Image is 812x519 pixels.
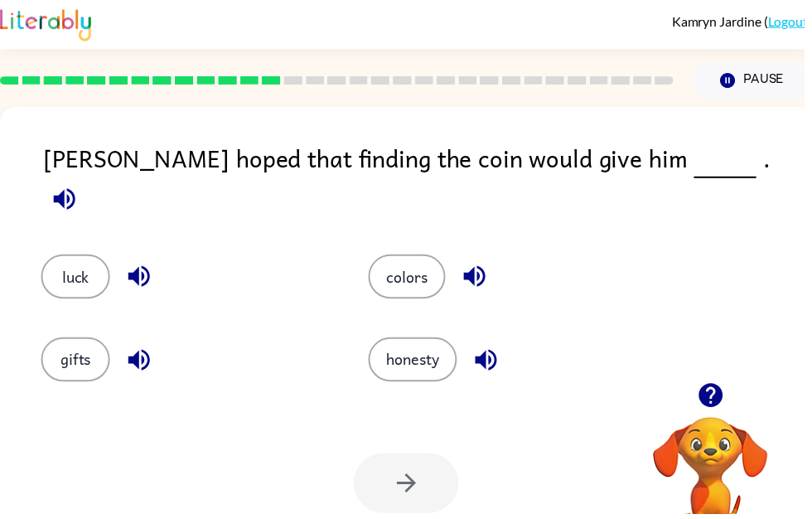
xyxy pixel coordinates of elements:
[41,341,111,386] button: gifts
[679,13,771,29] span: Kamryn Jardine
[372,257,450,302] button: colors
[372,341,462,386] button: honesty
[41,257,111,302] button: luck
